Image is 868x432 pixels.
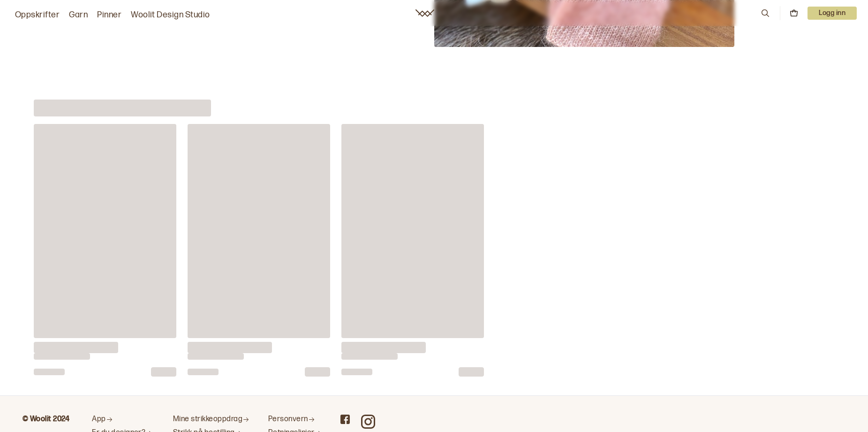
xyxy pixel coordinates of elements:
a: Mine strikkeoppdrag [173,415,249,424]
a: Oppskrifter [15,8,60,22]
a: Woolit on Instagram [361,415,375,429]
a: App [92,415,154,424]
a: Garn [69,8,88,22]
b: © Woolit 2024 [23,415,69,424]
a: Personvern [268,415,322,424]
a: Pinner [97,8,121,22]
a: Woolit on Facebook [340,415,350,424]
p: Logg inn [808,7,857,20]
a: Woolit Design Studio [131,8,210,22]
button: User dropdown [808,7,857,20]
a: Woolit [415,9,434,17]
